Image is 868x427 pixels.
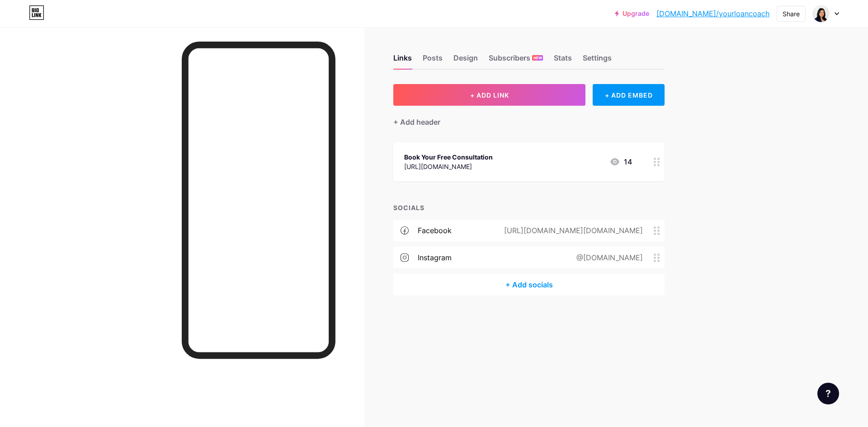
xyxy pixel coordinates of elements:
[812,5,830,22] img: yourloancoach
[490,225,654,236] div: [URL][DOMAIN_NAME][DOMAIN_NAME]
[489,52,543,69] div: Subscribers
[656,8,769,19] a: [DOMAIN_NAME]/yourloancoach
[393,52,412,69] div: Links
[418,252,452,263] div: instagram
[393,84,585,106] button: + ADD LINK
[423,52,443,69] div: Posts
[404,162,493,171] div: [URL][DOMAIN_NAME]
[554,52,572,69] div: Stats
[533,55,542,61] span: NEW
[418,225,452,236] div: facebook
[609,156,632,167] div: 14
[583,52,612,69] div: Settings
[393,203,665,212] div: SOCIALS
[783,9,800,19] div: Share
[393,117,440,127] div: + Add header
[453,52,478,69] div: Design
[404,152,493,162] div: Book Your Free Consultation
[470,91,509,99] span: + ADD LINK
[615,10,649,17] a: Upgrade
[562,252,654,263] div: @[DOMAIN_NAME]
[393,274,665,296] div: + Add socials
[593,84,665,106] div: + ADD EMBED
